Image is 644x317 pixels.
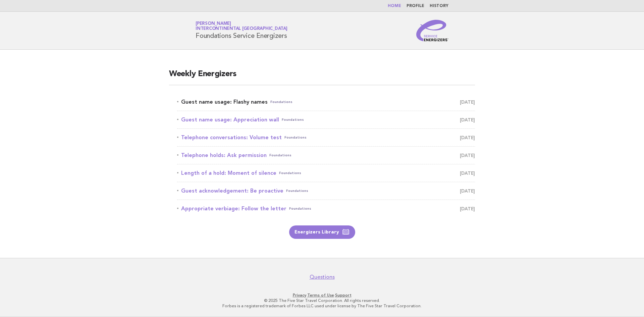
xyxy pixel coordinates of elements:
a: Guest name usage: Appreciation wallFoundations [DATE] [177,115,475,124]
a: Support [335,293,352,298]
a: Telephone holds: Ask permissionFoundations [DATE] [177,151,475,160]
img: Service Energizers [416,20,448,41]
span: Foundations [279,168,301,178]
span: Foundations [282,115,304,124]
a: Terms of Use [307,293,334,298]
span: Foundations [286,186,308,196]
span: Foundations [270,97,292,107]
a: Length of a hold: Moment of silenceFoundations [DATE] [177,168,475,178]
a: Profile [407,4,424,8]
a: Energizers Library [289,225,355,239]
a: Appropriate verbiage: Follow the letterFoundations [DATE] [177,204,475,213]
a: Questions [310,274,335,280]
span: Foundations [269,151,291,160]
h2: Weekly Energizers [169,69,475,85]
span: [DATE] [460,151,475,160]
span: InterContinental [GEOGRAPHIC_DATA] [196,27,287,31]
a: Home [388,4,401,8]
span: [DATE] [460,168,475,178]
span: [DATE] [460,115,475,124]
span: Foundations [284,133,307,142]
span: [DATE] [460,97,475,107]
h1: Foundations Service Energizers [196,22,287,39]
p: Forbes is a registered trademark of Forbes LLC used under license by The Five Star Travel Corpora... [117,303,527,309]
a: Telephone conversations: Volume testFoundations [DATE] [177,133,475,142]
span: Foundations [289,204,311,213]
a: Privacy [293,293,306,298]
a: Guest acknowledgement: Be proactiveFoundations [DATE] [177,186,475,196]
a: [PERSON_NAME]InterContinental [GEOGRAPHIC_DATA] [196,21,287,31]
span: [DATE] [460,186,475,196]
span: [DATE] [460,133,475,142]
p: © 2025 The Five Star Travel Corporation. All rights reserved. [117,298,527,303]
a: History [430,4,448,8]
span: [DATE] [460,204,475,213]
a: Guest name usage: Flashy namesFoundations [DATE] [177,97,475,107]
p: · · [117,293,527,298]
